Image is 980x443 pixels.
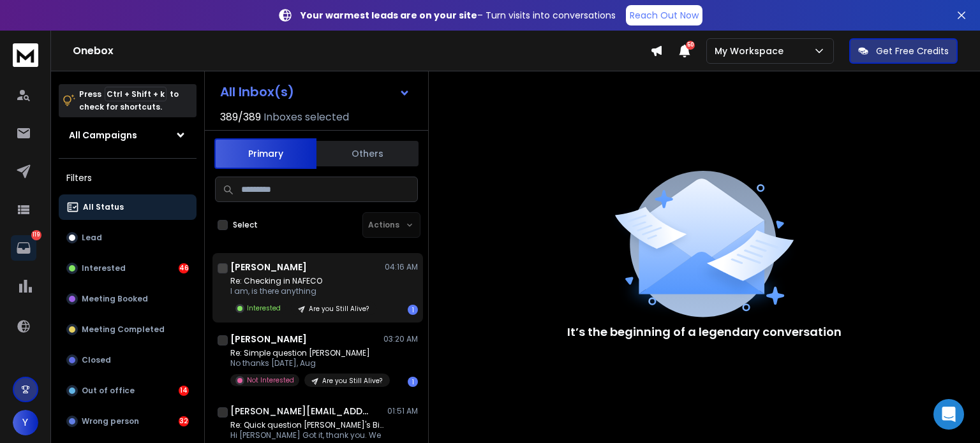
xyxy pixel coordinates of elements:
span: Ctrl + Shift + k [105,87,167,101]
button: All Campaigns [59,122,197,148]
p: Re: Simple question [PERSON_NAME] [230,348,383,358]
p: Are you Still Alive? [322,376,382,386]
p: Get Free Credits [876,45,949,57]
button: Wrong person32 [59,409,197,434]
button: Lead [59,225,197,251]
p: Lead [82,233,102,243]
button: Primary [214,138,316,169]
p: Re: Quick question [PERSON_NAME]'s Bikes [230,420,383,430]
div: 46 [179,263,189,273]
span: 389 / 389 [220,110,261,125]
div: Open Intercom Messenger [933,399,964,430]
button: Y [13,410,38,435]
p: 04:16 AM [385,262,418,272]
p: Press to check for shortcuts. [79,88,179,113]
a: 119 [11,235,36,261]
button: Out of office14 [59,378,197,403]
img: logo [13,43,38,67]
h3: Inboxes selected [264,110,349,125]
h3: Filters [59,169,197,187]
h1: All Inbox(s) [220,85,294,98]
p: It’s the beginning of a legendary conversation [567,323,842,341]
h1: Onebox [73,43,650,59]
p: Are you Still Alive? [309,304,369,314]
p: – Turn visits into conversations [301,9,616,22]
p: Re: Checking in NAFECO [230,276,376,286]
p: Interested [82,263,126,273]
p: 119 [31,230,41,240]
p: Meeting Booked [82,294,148,304]
div: 14 [179,386,189,396]
p: Interested [247,303,281,313]
p: 01:51 AM [387,406,418,416]
p: Out of office [82,386,135,396]
p: Meeting Completed [82,324,165,335]
h1: [PERSON_NAME] [230,333,307,345]
p: Wrong person [82,416,139,426]
strong: Your warmest leads are on your site [301,9,477,22]
h1: [PERSON_NAME] [230,261,307,273]
button: Others [316,140,419,168]
p: Reach Out Now [630,9,699,22]
p: My Workspace [715,45,789,57]
p: Closed [82,355,111,365]
button: Closed [59,347,197,373]
p: 03:20 AM [383,334,418,344]
button: All Status [59,194,197,220]
label: Select [233,220,258,230]
p: No thanks [DATE], Aug [230,358,383,368]
a: Reach Out Now [626,5,702,25]
p: All Status [83,202,124,212]
div: 1 [408,305,418,315]
p: Hi [PERSON_NAME] Got it, thank you. We [230,430,383,440]
p: I am, is there anything [230,286,376,296]
h1: [PERSON_NAME][EMAIL_ADDRESS][PERSON_NAME][DOMAIN_NAME] [230,405,371,418]
button: Meeting Booked [59,286,197,312]
button: Meeting Completed [59,317,197,342]
button: Interested46 [59,256,197,281]
span: 50 [686,41,695,50]
button: All Inbox(s) [210,79,420,105]
h1: All Campaigns [69,129,137,142]
button: Get Free Credits [849,38,958,64]
div: 1 [408,377,418,387]
p: Not Interested [247,375,294,385]
div: 32 [179,416,189,426]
